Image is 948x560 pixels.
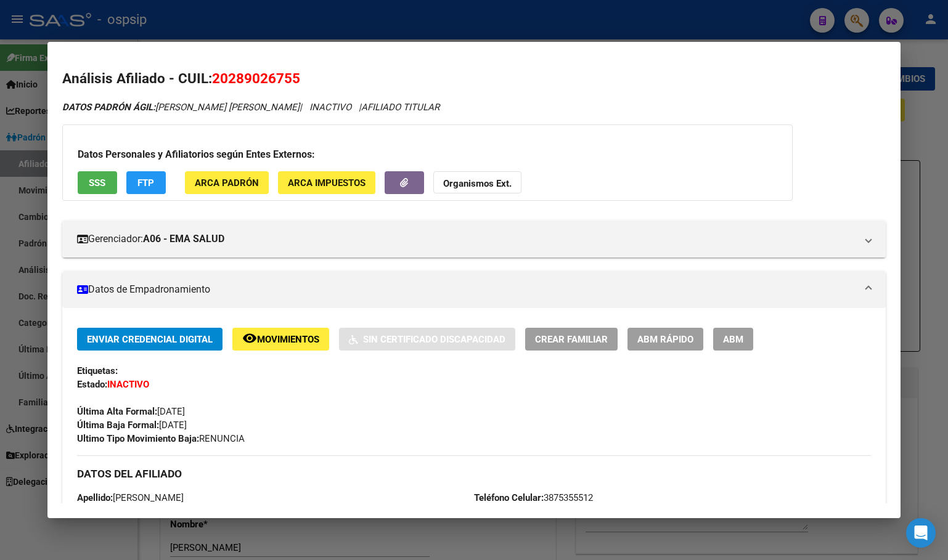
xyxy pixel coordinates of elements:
[77,433,245,444] span: RENUNCIA
[212,70,300,86] span: 20289026755
[89,177,105,189] span: SSS
[62,102,155,113] strong: DATOS PADRÓN ÁGIL:
[77,492,184,503] span: [PERSON_NAME]
[62,68,886,89] h2: Análisis Afiliado - CUIL:
[232,328,329,351] button: Movimientos
[77,406,157,417] strong: Última Alta Formal:
[195,177,259,189] span: ARCA Padrón
[62,102,300,113] span: [PERSON_NAME] [PERSON_NAME]
[137,177,154,189] span: FTP
[535,334,608,345] span: Crear Familiar
[77,406,185,417] span: [DATE]
[433,171,521,194] button: Organismos Ext.
[62,102,439,113] i: | INACTIVO |
[288,177,366,189] span: ARCA Impuestos
[77,467,871,481] h3: DATOS DEL AFILIADO
[78,171,117,194] button: SSS
[363,334,505,345] span: Sin Certificado Discapacidad
[62,271,886,308] mat-expansion-panel-header: Datos de Empadronamiento
[278,171,375,194] button: ARCA Impuestos
[637,334,693,345] span: ABM Rápido
[257,334,319,345] span: Movimientos
[525,328,618,351] button: Crear Familiar
[474,492,593,503] span: 3875355512
[474,492,544,503] strong: Teléfono Celular:
[339,328,515,351] button: Sin Certificado Discapacidad
[713,328,753,351] button: ABM
[906,518,936,548] div: Open Intercom Messenger
[87,334,213,345] span: Enviar Credencial Digital
[77,379,107,390] strong: Estado:
[77,420,187,431] span: [DATE]
[143,232,224,246] strong: A06 - EMA SALUD
[185,171,269,194] button: ARCA Padrón
[77,365,118,376] strong: Etiquetas:
[77,282,856,297] mat-panel-title: Datos de Empadronamiento
[62,221,886,258] mat-expansion-panel-header: Gerenciador:A06 - EMA SALUD
[77,492,113,503] strong: Apellido:
[77,232,856,246] mat-panel-title: Gerenciador:
[78,147,777,162] h3: Datos Personales y Afiliatorios según Entes Externos:
[77,420,159,431] strong: Última Baja Formal:
[77,328,223,351] button: Enviar Credencial Digital
[242,331,257,346] mat-icon: remove_red_eye
[126,171,166,194] button: FTP
[77,433,199,444] strong: Ultimo Tipo Movimiento Baja:
[361,102,439,113] span: AFILIADO TITULAR
[443,178,512,189] strong: Organismos Ext.
[107,379,149,390] strong: INACTIVO
[627,328,703,351] button: ABM Rápido
[723,334,743,345] span: ABM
